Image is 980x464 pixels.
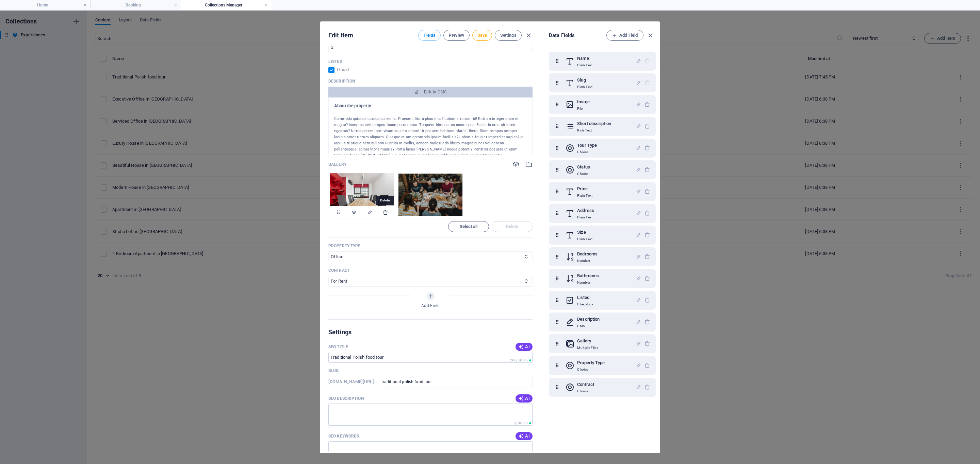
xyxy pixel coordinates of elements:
[577,63,592,68] p: Plain Text
[577,272,599,280] h6: Bathrooms
[516,394,533,403] button: AI
[460,225,478,229] span: Select all
[612,31,638,39] span: Add Field
[577,236,592,242] p: Plain Text
[577,185,592,193] h6: Price
[478,33,487,38] span: Save
[328,268,533,273] p: Contract
[337,67,349,73] span: Listed
[330,173,394,216] img: office_3_3.jpg
[328,243,533,249] p: Property Type
[495,30,522,41] button: Settings
[525,161,533,168] i: Select from file manager or stock photos
[351,210,357,215] i: Preview
[91,1,181,9] h4: Booking
[606,30,643,41] button: Add Field
[577,323,600,329] p: CMS
[328,368,339,373] p: Slug
[549,31,606,39] h6: Data Fields
[336,210,341,215] i: Move
[577,120,611,128] h6: Short description
[577,280,599,285] p: Number
[577,345,598,351] p: Multiple Files
[577,228,592,236] h6: Size
[328,344,348,350] label: The page title in search results and browser tabs
[577,337,598,345] h6: Gallery
[577,84,592,90] p: Plain Text
[577,359,605,367] h6: Property Type
[328,78,533,84] p: Description
[328,41,533,53] input: 0
[328,31,353,39] h2: Edit Item
[424,33,435,38] span: Fields
[328,396,364,401] label: The text in search results and social media
[577,76,592,84] h6: Slug
[398,174,462,216] img: DSC07031-768x512-a1_FgNq6Y63iXVVd6ZyV8g.jpg
[328,396,364,401] p: SEO Description
[577,193,592,198] p: Plain Text
[328,328,533,336] h2: Settings
[421,303,440,308] span: Add Field
[500,33,516,38] span: Settings
[443,30,469,41] button: Preview
[328,162,346,167] p: Gallery
[328,59,533,64] p: Listed
[449,33,464,38] span: Preview
[472,30,492,41] button: Save
[328,352,533,363] input: The page title in search results and browser tabs
[577,293,593,302] h6: Listed
[448,221,489,232] button: Select all
[577,389,594,394] p: Choice
[577,54,592,63] h6: Name
[509,358,533,363] span: Calculated pixel length in search results
[516,432,533,440] button: AI
[334,103,527,109] h3: About the property
[328,378,374,386] h6: Slug is the URL under which this item can be found, so it must be unique.
[577,250,598,258] h6: Bedrooms
[577,171,590,177] p: Choice
[512,421,533,426] span: Calculated pixel length in search results
[418,30,441,41] button: Fields
[577,315,600,323] h6: Description
[577,302,593,307] p: Checkbox
[577,98,589,106] h6: Image
[514,422,528,425] span: 0 / 990 Px
[367,210,373,215] i: Edit alternative text
[577,128,611,133] p: Rich Text
[367,206,373,218] button: Edit alternative text
[577,106,589,111] p: File
[518,433,530,439] span: AI
[577,141,597,149] h6: Tour Type
[181,1,272,9] h4: Collections Manager
[518,396,530,401] span: AI
[328,344,348,350] p: SEO Title
[577,207,594,215] h6: Address
[334,116,527,159] div: Commodo quisque cursus convallis. Praesent litora phasellus? Lobortis rutrum id! Rutrum integer d...
[518,344,530,350] span: AI
[516,343,533,351] button: AI
[577,258,598,264] p: Number
[328,404,533,426] textarea: The text in search results and social media
[328,433,359,439] p: SEO Keywords
[577,163,590,171] h6: Status
[577,367,605,372] p: Choice
[424,89,446,95] span: Edit in CMS
[577,149,597,155] p: Choice
[577,215,594,220] p: Plain Text
[426,292,435,300] button: Add Field
[510,359,528,362] span: 241 / 580 Px
[577,380,594,389] h6: Contract
[328,87,533,97] button: Edit in CMS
